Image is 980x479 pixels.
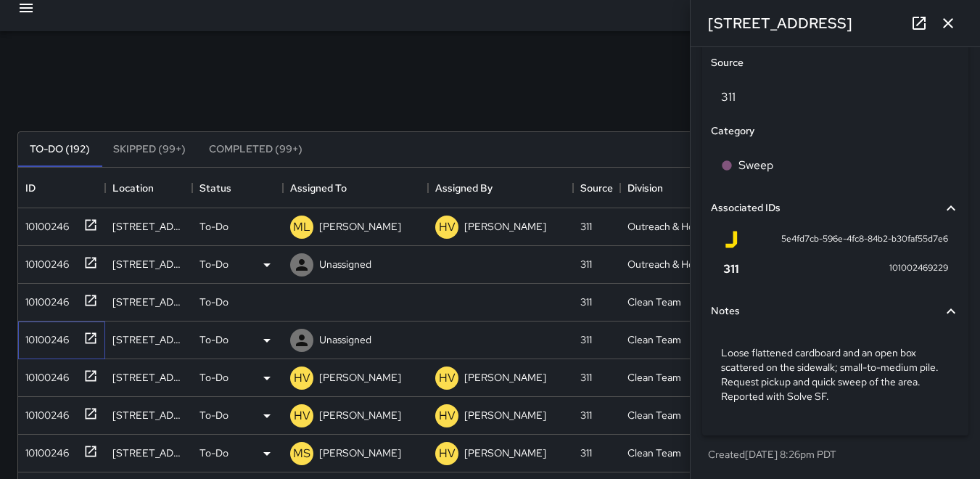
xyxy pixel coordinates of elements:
[112,332,185,347] div: 967 Mission Street
[580,257,592,271] div: 311
[199,295,228,309] p: To-Do
[580,168,613,208] div: Source
[580,370,592,385] div: 311
[319,446,401,460] p: [PERSON_NAME]
[464,408,546,422] p: [PERSON_NAME]
[439,445,456,462] p: HV
[580,408,592,422] div: 311
[102,132,197,167] button: Skipped (99+)
[620,168,711,208] div: Division
[112,257,185,271] div: 102 6th Street
[20,251,69,271] div: 10100246
[627,332,681,347] div: Clean Team
[627,219,704,234] div: Outreach & Hospitality
[112,295,185,309] div: 118 6th Street
[20,327,69,347] div: 10100246
[573,168,620,208] div: Source
[627,168,663,208] div: Division
[112,370,185,385] div: 10 Mason Street
[199,257,228,271] p: To-Do
[20,402,69,422] div: 10100246
[20,440,69,460] div: 10100246
[199,332,228,347] p: To-Do
[627,295,681,309] div: Clean Team
[112,408,185,422] div: 1292 Market Street
[435,168,493,208] div: Assigned By
[112,446,185,460] div: 66 8th Street
[294,407,310,425] p: HV
[580,332,592,347] div: 311
[293,218,310,236] p: ML
[20,289,69,309] div: 10100246
[283,168,428,208] div: Assigned To
[580,219,592,234] div: 311
[290,168,347,208] div: Assigned To
[464,446,546,460] p: [PERSON_NAME]
[464,370,546,385] p: [PERSON_NAME]
[112,168,154,208] div: Location
[627,257,704,271] div: Outreach & Hospitality
[464,219,546,234] p: [PERSON_NAME]
[627,446,681,460] div: Clean Team
[294,369,310,387] p: HV
[439,407,456,425] p: HV
[199,219,228,234] p: To-Do
[192,168,283,208] div: Status
[439,218,456,236] p: HV
[439,369,456,387] p: HV
[18,132,102,167] button: To-Do (192)
[428,168,573,208] div: Assigned By
[627,408,681,422] div: Clean Team
[580,295,592,309] div: 311
[112,219,185,234] div: 1159 Mission Street
[20,364,69,385] div: 10100246
[199,446,228,460] p: To-Do
[18,168,105,208] div: ID
[319,219,401,234] p: [PERSON_NAME]
[580,446,592,460] div: 311
[25,168,36,208] div: ID
[293,445,310,462] p: MS
[197,132,314,167] button: Completed (99+)
[199,408,228,422] p: To-Do
[319,408,401,422] p: [PERSON_NAME]
[627,370,681,385] div: Clean Team
[20,213,69,234] div: 10100246
[199,370,228,385] p: To-Do
[319,332,371,347] p: Unassigned
[319,370,401,385] p: [PERSON_NAME]
[199,168,231,208] div: Status
[105,168,192,208] div: Location
[319,257,371,271] p: Unassigned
